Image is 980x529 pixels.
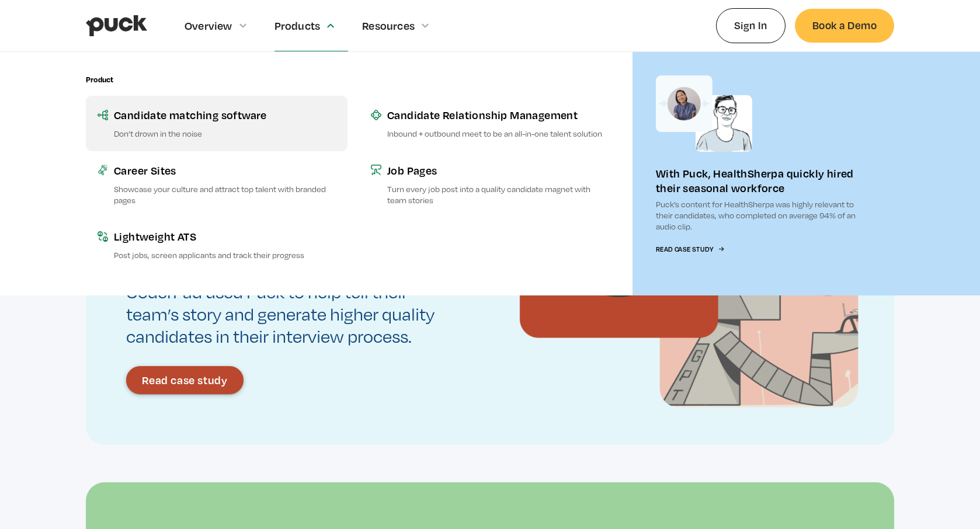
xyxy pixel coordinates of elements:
a: Read case study [126,366,244,394]
div: Products [274,19,321,32]
p: CoderPad used Puck to help tell their team’s story and generate higher quality candidates in thei... [126,281,456,347]
a: With Puck, HealthSherpa quickly hired their seasonal workforcePuck’s content for HealthSherpa was... [633,52,894,295]
a: Job PagesTurn every job post into a quality candidate magnet with team stories [359,151,621,217]
a: Lightweight ATSPost jobs, screen applicants and track their progress [86,217,347,272]
a: Career SitesShowcase your culture and attract top talent with branded pages [86,151,347,217]
div: With Puck, HealthSherpa quickly hired their seasonal workforce [656,166,871,195]
div: Resources [362,19,415,32]
a: Book a Demo [795,9,894,42]
div: Read Case Study [656,246,713,253]
p: Don’t drown in the noise [114,128,336,139]
p: Inbound + outbound meet to be an all-in-one talent solution [387,128,609,139]
div: Read case study [142,374,227,386]
p: Post jobs, screen applicants and track their progress [114,249,336,260]
div: Candidate Relationship Management [387,107,609,122]
p: Showcase your culture and attract top talent with branded pages [114,183,336,206]
div: Lightweight ATS [114,229,336,243]
div: Career Sites [114,163,336,178]
a: Candidate matching softwareDon’t drown in the noise [86,96,347,151]
div: Product [86,75,113,84]
a: Candidate Relationship ManagementInbound + outbound meet to be an all-in-one talent solution [359,96,621,151]
div: Job Pages [387,163,609,178]
a: Sign In [716,8,786,43]
div: Overview [185,19,232,32]
p: Turn every job post into a quality candidate magnet with team stories [387,183,609,206]
div: Candidate matching software [114,107,336,122]
p: Puck’s content for HealthSherpa was highly relevant to their candidates, who completed on average... [656,199,871,232]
